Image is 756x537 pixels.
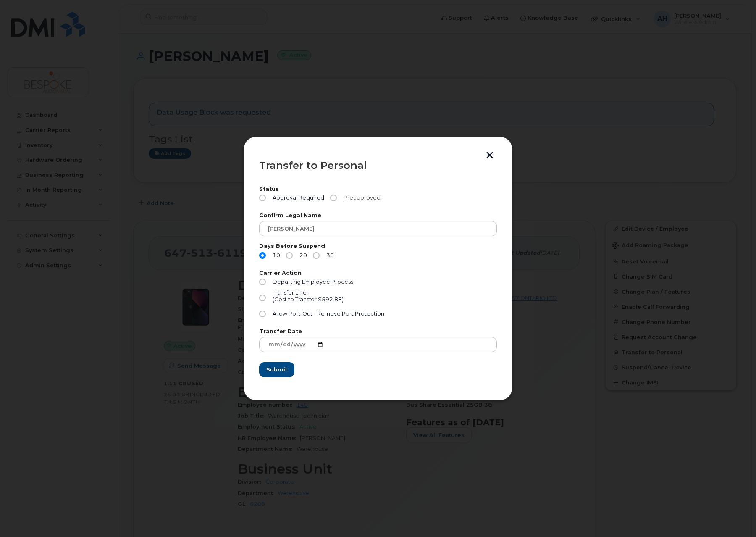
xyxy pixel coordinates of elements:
input: 20 [286,252,293,259]
input: 30 [313,252,320,259]
span: 10 [269,252,280,259]
span: 20 [296,252,307,259]
button: Submit [259,362,294,377]
span: Submit [266,366,287,374]
label: Transfer Date [259,329,497,334]
label: Status [259,187,497,192]
span: Departing Employee Process [273,279,353,285]
span: 30 [323,252,334,259]
input: Preapproved [330,195,337,201]
input: Departing Employee Process [259,279,266,285]
input: Approval Required [259,195,266,201]
input: 10 [259,252,266,259]
input: Allow Port-Out - Remove Port Protection [259,311,266,317]
label: Carrier Action [259,271,497,276]
span: Transfer Line [273,290,307,296]
input: Transfer Line(Cost to Transfer $592.88) [259,295,266,301]
span: Approval Required [269,195,324,201]
div: (Cost to Transfer $592.88) [273,296,344,303]
label: Days Before Suspend [259,244,497,249]
label: Confirm Legal Name [259,213,497,218]
div: Transfer to Personal [259,161,497,171]
span: Preapproved [340,195,381,201]
span: Allow Port-Out - Remove Port Protection [273,311,384,317]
